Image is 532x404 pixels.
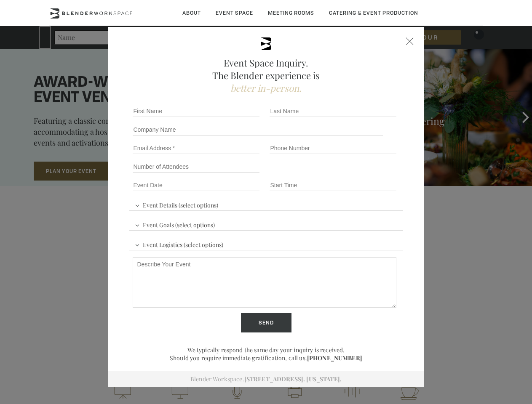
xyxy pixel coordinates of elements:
input: Last Name [270,105,396,117]
input: Start Time [270,179,396,191]
span: Event Details (select options) [133,198,220,210]
h2: Event Space Inquiry. The Blender experience is [129,56,403,94]
input: Send [241,313,291,332]
span: better in-person. [230,82,302,94]
span: Event Goals (select options) [133,218,217,230]
a: [STREET_ADDRESS]. [US_STATE]. [244,375,342,383]
input: First Name [133,105,259,117]
input: Event Date [133,179,259,191]
p: We typically respond the same day your inquiry is received. [129,346,403,354]
input: Company Name [133,124,383,136]
input: Number of Attendees [133,161,259,173]
span: Event Logistics (select options) [133,237,225,250]
iframe: Chat Widget [380,296,532,404]
input: Email Address * [133,142,259,154]
div: Blender Workspace. [108,371,424,387]
p: Should you require immediate gratification, call us. [129,354,403,362]
input: Phone Number [270,142,396,154]
a: [PHONE_NUMBER] [307,354,362,362]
